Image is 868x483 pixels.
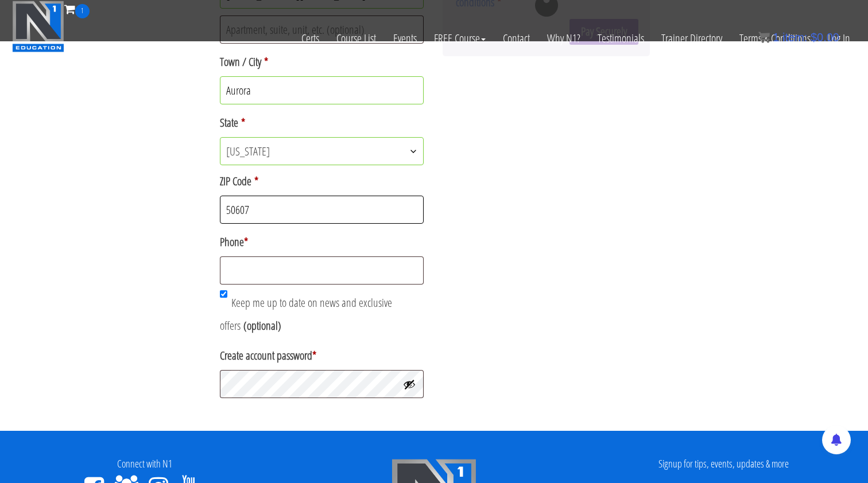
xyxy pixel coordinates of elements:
span: Province [220,137,424,165]
img: icon11.png [758,32,770,43]
span: Keep me up to date on news and exclusive offers [220,295,392,333]
a: Events [385,18,425,59]
a: 1 item: $0.00 [758,31,839,44]
span: (optional) [243,318,281,333]
span: 1 [773,31,779,44]
a: Trainer Directory [653,18,731,59]
img: n1-education [12,1,64,52]
a: Testimonials [589,18,653,59]
label: Town / City [220,50,424,73]
a: Log In [819,18,859,59]
h4: Connect with N1 [9,458,281,470]
a: FREE Course [425,18,494,59]
label: Create account password [220,344,424,367]
a: Why N1? [538,18,589,59]
bdi: 0.00 [811,31,839,44]
span: 1 [75,4,90,18]
input: Keep me up to date on news and exclusive offers (optional) [220,290,227,298]
label: State [220,111,424,134]
a: Contact [494,18,538,59]
a: Course List [328,18,385,59]
a: Terms & Conditions [731,18,819,59]
a: Certs [293,18,328,59]
label: Phone [220,231,424,254]
label: ZIP Code [220,170,424,193]
span: Iowa [220,138,423,165]
span: $ [811,31,817,44]
button: Show password [403,378,416,391]
a: 1 [64,1,90,17]
span: item: [782,31,807,44]
h4: Signup for tips, events, updates & more [587,458,859,470]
